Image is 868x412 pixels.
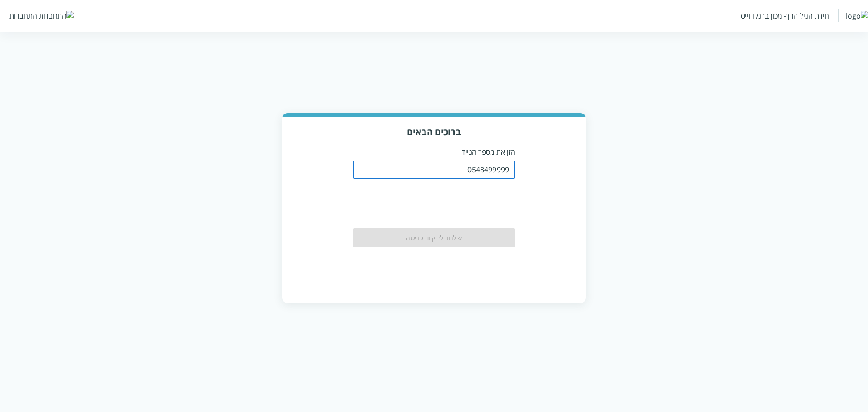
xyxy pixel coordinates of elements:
p: הזן את מספר הנייד [353,147,515,157]
img: התחברות [39,11,74,21]
h3: ברוכים הבאים [291,126,577,138]
img: logo [846,11,868,21]
input: טלפון [353,161,515,179]
div: יחידת הגיל הרך- מכון ברנקו וייס [741,11,831,21]
iframe: reCAPTCHA [378,184,515,219]
div: התחברות [9,11,37,21]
